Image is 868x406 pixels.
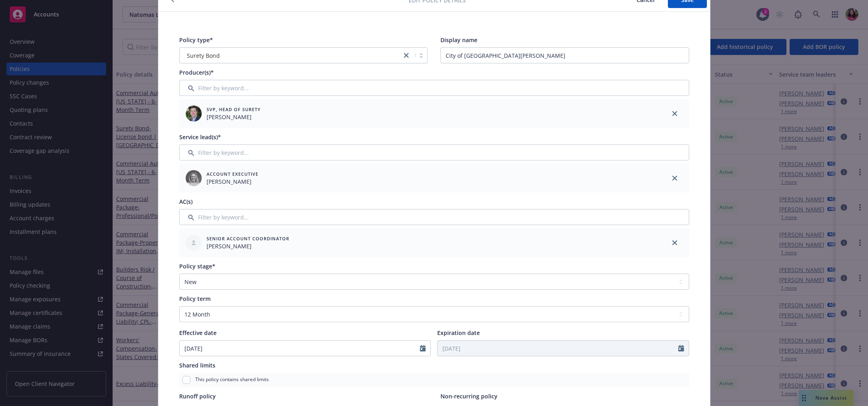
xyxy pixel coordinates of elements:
span: [PERSON_NAME] [207,177,258,186]
span: Runoff policy [179,392,216,400]
input: MM/DD/YYYY [438,341,678,356]
img: employee photo [186,170,202,186]
input: MM/DD/YYYY [180,341,420,356]
img: employee photo [186,106,202,122]
input: Filter by keyword... [179,144,689,160]
span: Senior Account Coordinator [207,235,289,242]
a: close [670,109,680,118]
span: [PERSON_NAME] [207,242,289,250]
svg: Calendar [678,345,684,351]
span: Display name [440,36,477,44]
span: Policy stage* [179,262,215,270]
span: SVP, Head of Surety [207,106,261,113]
input: Filter by keyword... [179,80,689,96]
a: close [670,173,680,183]
span: AC(s) [179,198,192,205]
span: Surety Bond [184,51,398,60]
div: This policy contains shared limits [179,373,689,387]
span: Account Executive [207,171,258,177]
a: close [670,238,680,248]
span: Shared limits [179,361,215,369]
a: close [401,51,411,60]
span: Non-recurring policy [440,392,497,400]
span: Policy term [179,295,211,302]
svg: Calendar [420,345,426,351]
span: Effective date [179,329,217,337]
span: Expiration date [437,329,480,337]
span: Policy type* [179,36,213,44]
span: Surety Bond [187,51,220,60]
span: Service lead(s)* [179,133,221,141]
input: Filter by keyword... [179,209,689,225]
span: Producer(s)* [179,69,214,76]
span: [PERSON_NAME] [207,113,261,121]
